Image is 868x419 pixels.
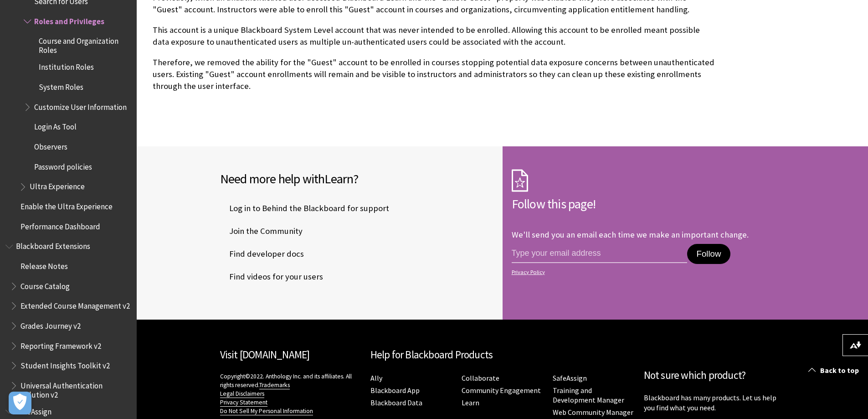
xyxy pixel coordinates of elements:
[370,347,635,363] h2: Help for Blackboard Products
[553,373,587,383] a: SafeAssign
[220,270,325,284] a: Find videos for your users
[21,259,68,271] span: Release Notes
[5,239,131,400] nav: Book outline for Blackboard Extensions
[644,367,785,383] h2: Not sure which product?
[21,378,130,399] span: Universal Authentication Solution v2
[370,386,420,395] a: Blackboard App
[462,373,499,383] a: Collaborate
[34,119,77,132] span: Login As Tool
[21,279,70,291] span: Course Catalog
[259,381,290,389] a: Trademarks
[153,57,718,93] p: Therefore, we removed the ability for the "Guest" account to be enrolled in courses stopping pote...
[220,372,361,415] p: Copyright©2022. Anthology Inc. and its affiliates. All rights reserved.
[462,386,541,395] a: Community Engagement
[21,219,100,231] span: Performance Dashboard
[39,60,94,72] span: Institution Roles
[153,24,718,48] p: This account is a unique Blackboard System Level account that was never intended to be enrolled. ...
[220,390,264,398] a: Legal Disclaimers
[370,398,422,408] a: Blackboard Data
[30,179,85,191] span: Ultra Experience
[324,171,353,187] span: Learn
[220,348,310,361] a: Visit [DOMAIN_NAME]
[34,139,67,151] span: Observers
[462,398,479,408] a: Learn
[687,244,730,264] button: Follow
[16,239,90,251] span: Blackboard Extensions
[220,270,323,284] span: Find videos for your users
[512,244,688,263] input: email address
[512,194,785,213] h2: Follow this page!
[39,33,130,55] span: Course and Organization Roles
[220,202,389,215] span: Log in to Behind the Blackboard for support
[801,362,868,379] a: Back to top
[512,269,782,275] a: Privacy Policy
[21,338,101,351] span: Reporting Framework v2
[21,358,110,370] span: Student Insights Toolkit v2
[220,224,304,238] a: Join the Community
[34,14,104,26] span: Roles and Privileges
[220,398,267,407] a: Privacy Statement
[220,202,391,215] a: Log in to Behind the Blackboard for support
[220,247,306,261] a: Find developer docs
[34,99,127,112] span: Customize User Information
[220,407,313,415] a: Do Not Sell My Personal Information
[220,247,304,261] span: Find developer docs
[9,392,31,414] button: Open Preferences
[39,79,83,92] span: System Roles
[16,404,51,416] span: SafeAssign
[21,318,81,331] span: Grades Journey v2
[644,393,785,413] p: Blackboard has many products. Let us help you find what you need.
[220,224,303,238] span: Join the Community
[370,373,382,383] a: Ally
[21,298,130,310] span: Extended Course Management v2
[553,408,633,417] a: Web Community Manager
[553,386,624,405] a: Training and Development Manager
[34,159,92,171] span: Password policies
[220,169,493,188] h2: Need more help with ?
[512,229,749,240] p: We'll send you an email each time we make an important change.
[512,169,528,192] img: Subscription Icon
[21,199,113,211] span: Enable the Ultra Experience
